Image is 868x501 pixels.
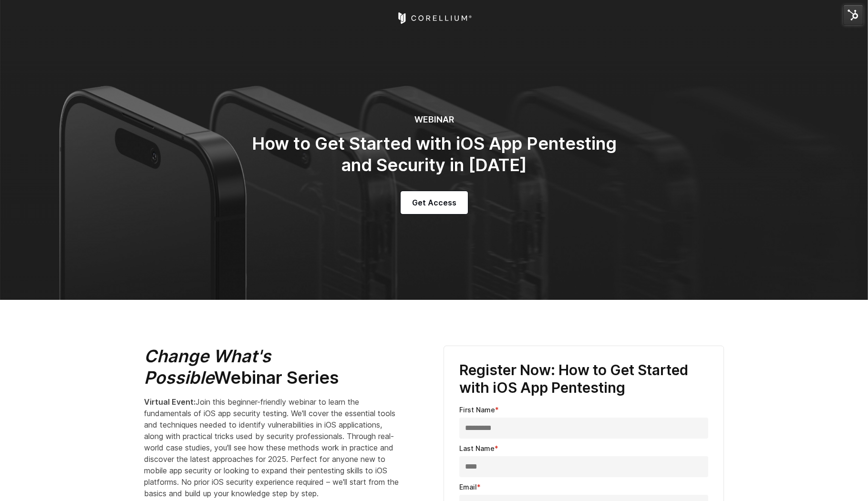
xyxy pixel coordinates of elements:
span: Last Name [459,444,495,452]
a: Corellium Home [396,12,472,24]
span: Join this beginner-friendly webinar to learn the fundamentals of iOS app security testing. We'll ... [144,397,399,498]
h6: WEBINAR [243,114,625,125]
a: Get Access [401,191,468,214]
h2: How to Get Started with iOS App Pentesting and Security in [DATE] [243,133,625,176]
span: Email [459,483,477,491]
strong: Virtual Event: [144,397,196,407]
h2: Webinar Series [144,346,402,389]
span: Get Access [412,197,456,208]
h3: Register Now: How to Get Started with iOS App Pentesting [459,361,708,397]
span: First Name [459,406,495,414]
img: HubSpot Tools Menu Toggle [843,5,863,25]
em: Change What's Possible [144,346,271,388]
